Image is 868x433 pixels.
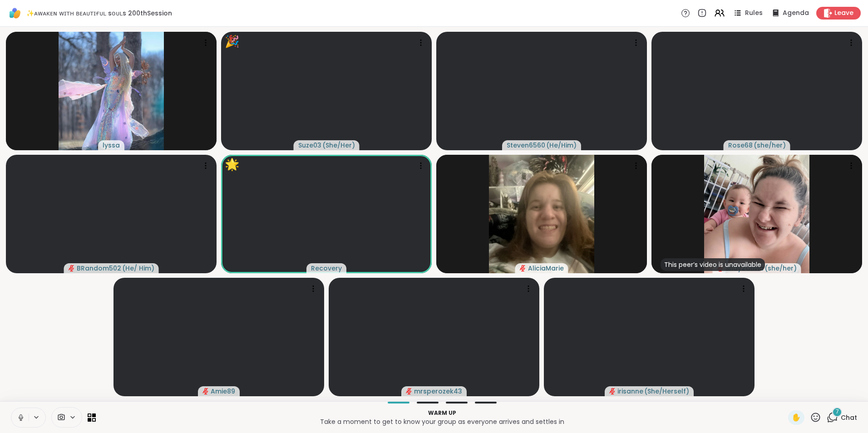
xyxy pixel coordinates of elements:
[7,5,23,21] img: ShareWell Logomark
[834,9,853,18] span: Leave
[609,388,616,394] span: audio-muted
[322,141,355,150] span: ( She/Her )
[489,155,594,273] img: AliciaMarie
[202,388,209,394] span: audio-muted
[783,9,809,18] span: Agenda
[728,141,753,150] span: Rose68
[225,156,239,173] div: 🌟
[617,387,643,396] span: irisanne
[764,264,797,273] span: ( she/her )
[754,141,786,150] span: ( she/her )
[528,264,564,273] span: AliciaMarie
[77,264,121,273] span: BRandom502
[644,387,689,396] span: ( She/Herself )
[406,388,412,394] span: audio-muted
[841,413,857,422] span: Chat
[122,264,154,273] span: ( He/ Him )
[103,141,120,150] span: lyssa
[745,9,763,18] span: Rules
[69,265,75,271] span: audio-muted
[298,141,321,150] span: Suze03
[414,387,462,396] span: mrsperozek43
[101,417,783,426] p: Take a moment to get to know your group as everyone arrives and settles in
[507,141,545,150] span: Steven6560
[101,409,783,417] p: Warm up
[704,155,809,273] img: Shay2Olivia
[225,33,239,50] div: 🎉
[26,9,172,18] span: ✨ᴀᴡᴀᴋᴇɴ ᴡɪᴛʜ ʙᴇᴀᴜᴛɪғᴜʟ sᴏᴜʟs 200thSession
[211,387,235,396] span: Amie89
[311,264,342,273] span: Recovery
[546,141,577,150] span: ( He/Him )
[661,258,765,271] div: This peer’s video is unavailable
[836,408,839,416] span: 7
[520,265,526,271] span: audio-muted
[59,32,164,150] img: lyssa
[792,412,801,423] span: ✋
